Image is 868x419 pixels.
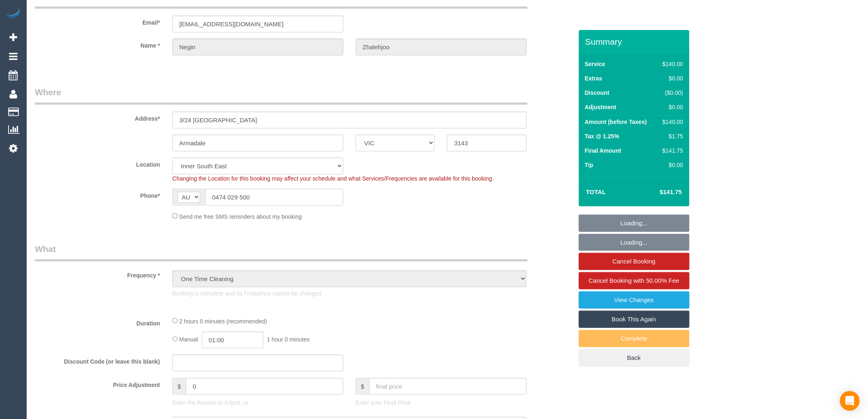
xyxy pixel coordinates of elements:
strong: Total [586,188,606,195]
label: Tax @ 1.25% [585,132,619,140]
label: Address* [29,112,166,123]
span: $ [172,378,186,395]
a: Book This Again [579,311,690,328]
span: $ [356,378,369,395]
label: Adjustment [585,103,617,111]
div: $140.00 [659,60,683,68]
span: Changing the Location for this booking may affect your schedule and what Services/Frequencies are... [172,175,493,182]
label: Name * [29,39,166,50]
span: 2 hours 0 minutes (recommended) [179,318,267,325]
input: Suburb* [172,135,343,151]
a: Cancel Booking [579,253,690,270]
span: Send me free SMS reminders about my booking [179,213,302,220]
label: Final Amount [585,147,621,155]
img: Automaid Logo [5,8,21,20]
h4: $141.75 [635,189,682,196]
input: Last Name* [356,39,527,55]
label: Price Adjustment [29,378,166,389]
label: Amount (before Taxes) [585,118,647,126]
input: final price [369,378,527,395]
label: Location [29,158,166,169]
label: Tip [585,161,594,169]
span: Manual [179,336,198,343]
legend: Where [35,86,528,105]
div: $1.75 [659,132,683,140]
input: Phone* [205,189,343,206]
label: Extras [585,74,603,82]
legend: What [35,243,528,261]
label: Email* [29,16,166,27]
a: Cancel Booking with 50.00% Fee [579,272,690,289]
input: First Name* [172,39,343,55]
label: Frequency * [29,268,166,279]
a: View Changes [579,291,690,309]
div: ($0.00) [659,89,683,97]
h3: Summary [585,37,685,46]
div: $0.00 [659,103,683,111]
label: Discount Code (or leave this blank) [29,355,166,366]
span: Cancel Booking with 50.00% Fee [589,277,679,284]
label: Service [585,60,605,68]
label: Phone* [29,189,166,200]
p: Booking is complete and its Frequency cannot be changed [172,289,527,298]
label: Discount [585,89,610,97]
input: Email* [172,16,343,32]
div: $0.00 [659,74,683,82]
label: Duration [29,316,166,327]
span: 1 hour 0 minutes [267,336,310,343]
div: Open Intercom Messenger [840,391,860,411]
div: $141.75 [659,147,683,155]
div: $140.00 [659,118,683,126]
p: Enter the Amount to Adjust, or [172,398,343,407]
p: Enter your Final Price [356,398,527,407]
a: Back [579,349,690,366]
input: Post Code* [447,135,526,151]
div: $0.00 [659,161,683,169]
